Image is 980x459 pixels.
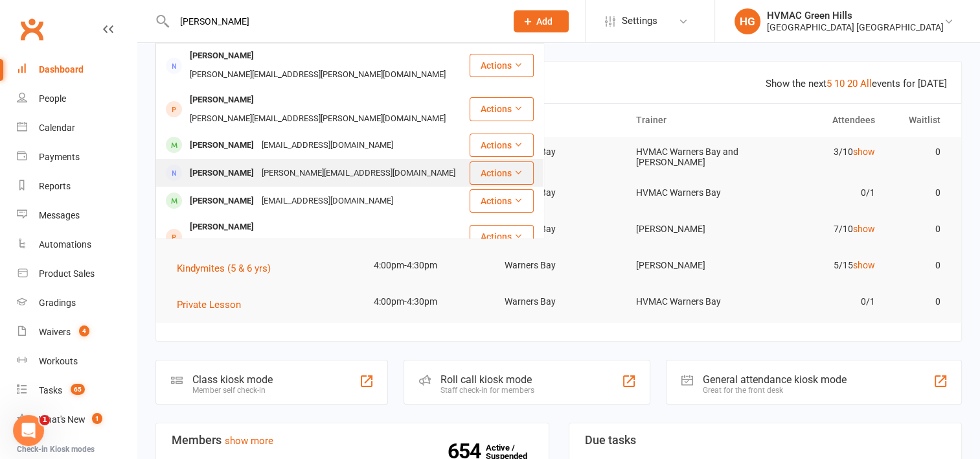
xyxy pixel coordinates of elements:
span: Add [536,16,553,27]
div: What's New [39,414,85,425]
iframe: Intercom live chat [13,415,44,446]
td: Warners Bay [493,287,624,317]
span: 1 [40,415,50,425]
a: show [853,147,875,157]
div: [PERSON_NAME] [186,47,258,65]
div: Waivers [39,327,71,337]
a: What's New1 [17,405,137,434]
td: 0/1 [755,178,887,208]
div: Messages [39,210,80,220]
input: Search... [170,12,497,30]
td: 0 [887,250,952,281]
div: [PERSON_NAME] [186,164,258,183]
div: Calendar [39,123,75,133]
button: Actions [470,97,534,121]
td: 5/15 [755,250,887,281]
th: Trainer [624,104,756,137]
span: Settings [622,6,657,36]
div: [PERSON_NAME][EMAIL_ADDRESS][PERSON_NAME][DOMAIN_NAME] [186,237,450,255]
td: 7/10 [755,214,887,244]
td: 0 [887,137,952,167]
div: [PERSON_NAME] [186,136,258,155]
div: Tasks [39,385,62,395]
div: [GEOGRAPHIC_DATA] [GEOGRAPHIC_DATA] [767,21,944,33]
div: [EMAIL_ADDRESS][DOMAIN_NAME] [258,136,397,155]
div: Dashboard [39,64,84,75]
a: Tasks 65 [17,376,137,405]
div: Class kiosk mode [192,373,273,386]
td: HVMAC Warners Bay [624,178,756,208]
div: [PERSON_NAME][EMAIL_ADDRESS][PERSON_NAME][DOMAIN_NAME] [186,65,450,84]
span: 1 [92,413,102,424]
div: [PERSON_NAME] [186,91,258,110]
button: Actions [470,54,534,77]
div: HG [735,8,760,34]
a: show [853,260,875,270]
span: 4 [79,325,89,336]
td: [PERSON_NAME] [624,214,756,244]
a: Dashboard [17,55,137,84]
div: Automations [39,239,91,250]
a: People [17,84,137,113]
button: Actions [470,134,534,157]
th: Attendees [755,104,887,137]
td: 0 [887,214,952,244]
td: Warners Bay [493,137,624,167]
a: show [853,224,875,234]
div: [PERSON_NAME] [186,218,258,237]
h3: Due tasks [585,434,946,447]
div: People [39,93,66,104]
a: Clubworx [16,13,48,45]
div: [PERSON_NAME][EMAIL_ADDRESS][DOMAIN_NAME] [258,164,459,183]
div: [EMAIL_ADDRESS][DOMAIN_NAME] [258,192,397,211]
button: Actions [470,161,534,185]
span: Private Lesson [177,299,241,311]
div: Roll call kiosk mode [440,373,534,386]
span: Kindymites (5 & 6 yrs) [177,263,271,274]
a: 5 [826,78,832,89]
a: 20 [847,78,858,89]
td: 3/10 [755,137,887,167]
span: 65 [71,384,85,395]
td: 4:00pm-4:30pm [362,250,494,281]
div: Member self check-in [192,386,273,395]
div: Gradings [39,298,76,308]
div: HVMAC Green Hills [767,10,944,21]
a: Payments [17,143,137,172]
th: Waitlist [887,104,952,137]
a: Product Sales [17,259,137,288]
div: Great for the front desk [703,386,847,395]
div: Show the next events for [DATE] [766,76,947,91]
td: 0 [887,178,952,208]
a: Automations [17,230,137,259]
a: show more [225,435,273,447]
a: All [860,78,872,89]
td: HVMAC Warners Bay [624,287,756,317]
td: Warners Bay [493,250,624,281]
a: Waivers 4 [17,318,137,347]
button: Actions [470,189,534,213]
button: Actions [470,225,534,248]
div: General attendance kiosk mode [703,373,847,386]
a: Workouts [17,347,137,376]
h3: Coming up [DATE] [170,76,947,89]
button: Add [514,10,569,32]
td: [PERSON_NAME] [624,250,756,281]
button: Private Lesson [177,297,250,312]
a: Messages [17,201,137,230]
div: Workouts [39,356,78,366]
a: 10 [834,78,845,89]
div: [PERSON_NAME] [186,192,258,211]
td: 4:00pm-4:30pm [362,287,494,317]
td: Warners Bay [493,178,624,208]
a: Gradings [17,288,137,318]
td: HVMAC Warners Bay and [PERSON_NAME] [624,137,756,178]
div: Product Sales [39,268,95,279]
div: Reports [39,181,71,191]
div: Payments [39,152,80,162]
button: Kindymites (5 & 6 yrs) [177,261,280,276]
th: Location [493,104,624,137]
td: 0/1 [755,287,887,317]
div: [PERSON_NAME][EMAIL_ADDRESS][PERSON_NAME][DOMAIN_NAME] [186,110,450,128]
h3: Members [172,434,533,447]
